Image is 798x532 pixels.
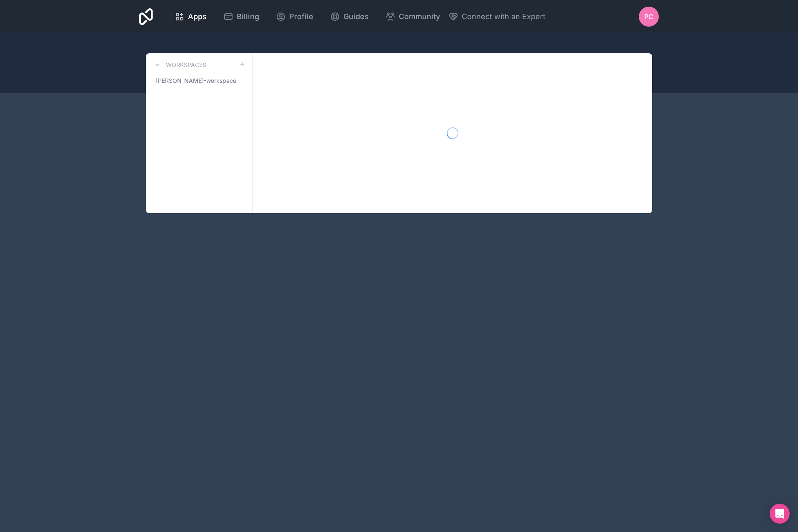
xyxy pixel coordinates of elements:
[770,504,790,524] div: Open Intercom Messenger
[323,7,375,26] a: Guides
[237,11,259,22] span: Billing
[644,12,653,22] span: PC
[399,11,440,22] span: Community
[379,7,447,26] a: Community
[188,11,207,22] span: Apps
[343,11,369,22] span: Guides
[289,11,313,22] span: Profile
[462,11,545,22] span: Connect with an Expert
[217,7,266,26] a: Billing
[156,77,236,85] span: [PERSON_NAME]-workspace
[168,7,213,26] a: Apps
[166,61,206,69] h3: Workspaces
[269,7,320,26] a: Profile
[153,60,206,70] a: Workspaces
[153,73,245,88] a: [PERSON_NAME]-workspace
[448,11,545,22] button: Connect with an Expert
